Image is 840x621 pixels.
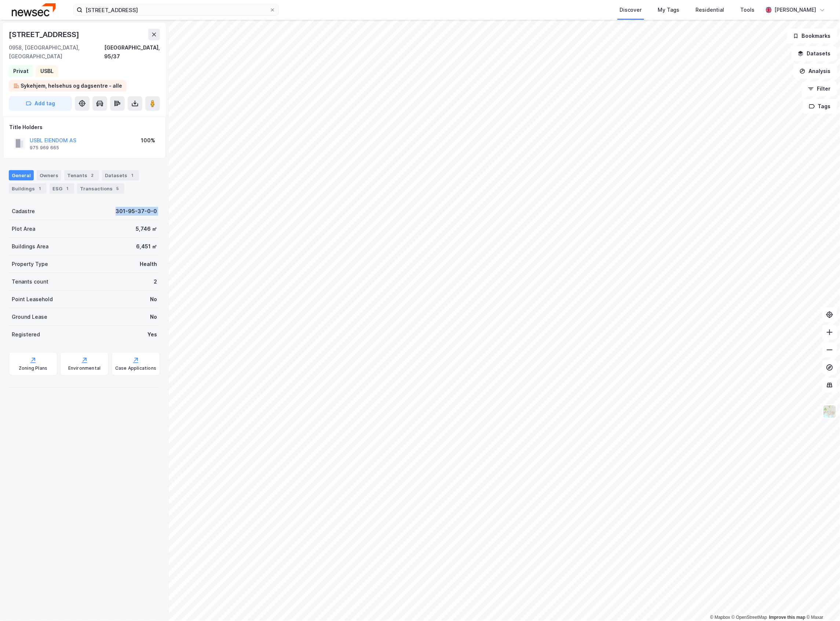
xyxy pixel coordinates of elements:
[803,586,840,621] iframe: Chat Widget
[12,277,48,286] div: Tenants count
[150,295,157,304] div: No
[147,330,157,339] div: Yes
[140,260,157,269] div: Health
[658,6,680,14] div: My Tags
[129,172,136,179] div: 1
[741,6,755,14] div: Tools
[802,81,837,96] button: Filter
[732,615,767,620] a: OpenStreetMap
[115,365,156,371] div: Case Applications
[64,185,71,192] div: 1
[37,170,61,180] div: Owners
[36,185,44,192] div: 1
[141,136,155,145] div: 100%
[154,277,157,286] div: 2
[50,183,74,194] div: ESG
[9,183,47,194] div: Buildings
[9,96,72,111] button: Add tag
[769,615,806,620] a: Improve this map
[620,6,642,14] div: Discover
[136,224,157,233] div: 5,746 ㎡
[13,67,29,76] div: Privat
[89,172,96,179] div: 2
[136,242,157,251] div: 6,451 ㎡
[803,586,840,621] div: Kontrollprogram for chat
[696,6,724,14] div: Residential
[710,615,730,620] a: Mapbox
[12,224,35,233] div: Plot Area
[823,405,837,419] img: Z
[792,46,837,61] button: Datasets
[114,185,121,192] div: 5
[12,330,40,339] div: Registered
[9,43,104,61] div: 0958, [GEOGRAPHIC_DATA], [GEOGRAPHIC_DATA]
[787,29,837,43] button: Bookmarks
[12,242,48,251] div: Buildings Area
[775,6,817,14] div: [PERSON_NAME]
[12,260,48,269] div: Property Type
[77,183,124,194] div: Transactions
[83,4,270,15] input: Search by address, cadastre, landlords, tenants or people
[116,207,157,216] div: 301-95-37-0-0
[102,170,139,180] div: Datasets
[793,64,837,78] button: Analysis
[12,3,56,16] img: newsec-logo.f6e21ccffca1b3a03d2d.png
[803,99,837,114] button: Tags
[64,170,99,180] div: Tenants
[21,81,122,90] div: Sykehjem, helsehus og dagsentre - alle
[68,365,101,371] div: Environmental
[19,365,47,371] div: Zoning Plans
[40,67,54,76] div: USBL
[12,207,35,216] div: Cadastre
[30,145,59,151] div: 975 969 665
[104,43,160,61] div: [GEOGRAPHIC_DATA], 95/37
[9,123,160,132] div: Title Holders
[9,29,81,40] div: [STREET_ADDRESS]
[9,170,34,180] div: General
[12,295,53,304] div: Point Leasehold
[12,313,47,321] div: Ground Lease
[150,313,157,321] div: No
